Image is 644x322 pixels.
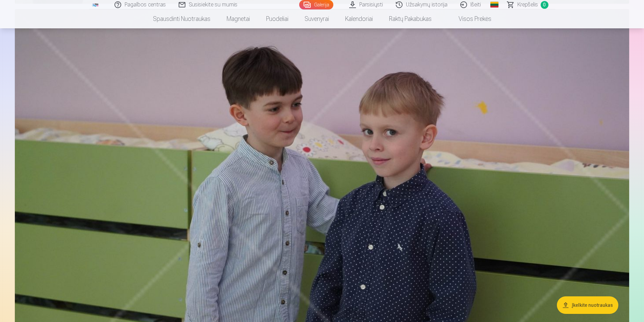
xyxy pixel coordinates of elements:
a: Suvenyrai [297,9,337,28]
span: Krepšelis [517,1,538,9]
span: 0 [541,1,548,9]
a: Magnetai [218,9,258,28]
img: /fa5 [92,3,99,7]
a: Visos prekės [440,9,499,28]
a: Puodeliai [258,9,297,28]
button: Įkelkite nuotraukas [557,296,618,314]
a: Raktų pakabukas [381,9,440,28]
a: Spausdinti nuotraukas [145,9,218,28]
a: Kalendoriai [337,9,381,28]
